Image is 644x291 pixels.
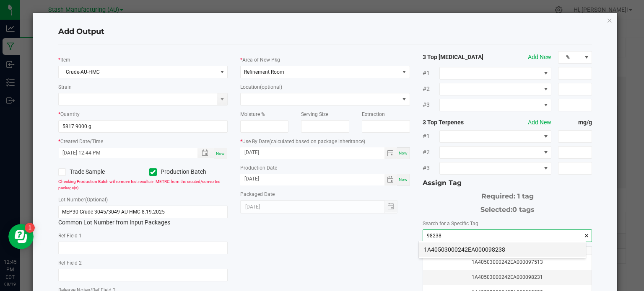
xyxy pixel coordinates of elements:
label: Search for a Specific Tag [423,220,478,227]
span: Crude-AU-HMC [59,66,217,78]
span: #1 [423,132,439,141]
span: NO DATA FOUND [439,67,551,80]
input: Date [240,147,384,158]
label: Trade Sample [58,167,137,176]
strong: 3 Top [MEDICAL_DATA] [423,53,491,62]
label: Created Date/Time [60,138,103,145]
span: NO DATA FOUND [439,146,551,159]
label: Serving Size [301,111,328,118]
span: 0 tags [512,206,535,214]
label: Production Batch [149,167,228,176]
span: NO DATA FOUND [439,162,551,175]
span: Now [216,151,225,156]
iframe: Resource center unread badge [25,223,35,233]
label: Lot Number [58,196,108,203]
span: % [558,52,581,63]
span: #3 [423,164,439,173]
label: Moisture % [240,111,265,118]
span: Checking Production Batch will remove test results in METRC from the created/converted package(s). [58,179,221,190]
div: 1A40503000242EA000097513 [428,258,587,266]
span: NO DATA FOUND [439,130,551,143]
span: (Optional) [85,197,108,203]
label: Extraction [362,111,385,118]
label: Ref Field 1 [58,232,82,239]
h4: Add Output [58,26,592,37]
span: NO DATA FOUND [439,99,551,111]
label: Item [60,56,70,64]
input: Date [240,174,384,184]
label: Use By Date [240,138,365,145]
span: (optional) [260,84,282,90]
button: Add New [528,53,551,62]
span: Now [399,151,408,155]
label: Area of New Pkg [242,56,280,64]
button: Add New [528,118,551,127]
span: clear [584,232,589,240]
label: Ref Field 2 [58,259,82,267]
strong: mg/g [558,118,592,127]
iframe: Resource center [8,224,34,249]
label: Strain [58,83,72,91]
span: Refinement Room [244,69,284,75]
label: Location [240,83,282,91]
span: NO DATA FOUND [439,83,551,95]
strong: 3 Top Terpenes [423,118,491,127]
span: Toggle calendar [384,147,397,159]
input: Created Datetime [59,148,189,158]
span: #1 [423,69,439,77]
span: Toggle calendar [384,174,397,185]
div: Common Lot Number from Input Packages [58,206,228,227]
li: 1A40503000242EA000098238 [419,242,586,257]
span: #3 [423,100,439,109]
span: (calculated based on package inheritance) [269,139,365,144]
div: Assign Tag [423,178,592,188]
span: Now [399,177,408,182]
div: Selected: [423,201,592,215]
label: Production Date [240,164,277,172]
span: #2 [423,85,439,93]
label: Quantity [60,111,80,118]
div: Required: 1 tag [423,188,592,201]
label: Packaged Date [240,191,275,198]
span: #2 [423,148,439,157]
div: 1A40503000242EA000098231 [428,273,587,281]
span: Toggle popup [197,148,214,158]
